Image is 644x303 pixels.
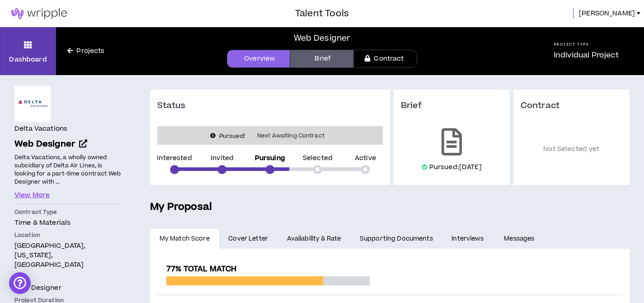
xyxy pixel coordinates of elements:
[14,124,67,134] h4: Delta Vacations
[521,100,622,111] h3: Contract
[295,7,349,20] h3: Talent Tools
[228,234,268,244] span: Cover Letter
[157,100,200,111] h3: Status
[14,218,121,227] p: Time & Materials
[9,272,31,294] div: Open Intercom Messenger
[554,50,619,61] p: Individual Project
[14,283,61,293] span: Web Designer
[442,229,495,249] a: Interviews
[252,131,330,140] span: Next Awaiting Contract
[554,42,619,47] h5: Project Type
[255,155,285,161] p: Pursuing
[14,138,121,151] a: Web Designer
[579,9,635,19] span: [PERSON_NAME]
[350,229,442,249] a: Supporting Documents
[290,50,353,68] a: Brief
[495,229,546,249] a: Messages
[150,229,219,249] a: My Match Score
[56,46,116,56] a: Projects
[14,231,121,239] p: Location
[303,155,333,161] p: Selected
[157,155,192,161] p: Interested
[14,190,50,200] button: View More
[14,153,121,187] p: Delta Vacations, a wholly owned subsidiary of Delta Air Lines, is looking for a part-time contrac...
[227,50,290,68] a: Overview
[14,241,121,270] p: [GEOGRAPHIC_DATA], [US_STATE], [GEOGRAPHIC_DATA]
[277,229,350,249] a: Availability & Rate
[401,100,503,111] h3: Brief
[294,32,351,44] div: Web Designer
[14,208,121,216] p: Contract Type
[9,55,47,64] p: Dashboard
[211,155,234,161] p: Invited
[166,264,236,275] span: 77% Total Match
[14,138,75,150] span: Web Designer
[150,199,630,215] h5: My Proposal
[521,125,622,174] p: Not Selected yet
[353,50,417,68] a: Contract
[14,273,121,281] p: Role
[355,155,376,161] p: Active
[219,132,245,140] i: Pursued!
[429,163,482,172] p: Pursued: [DATE]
